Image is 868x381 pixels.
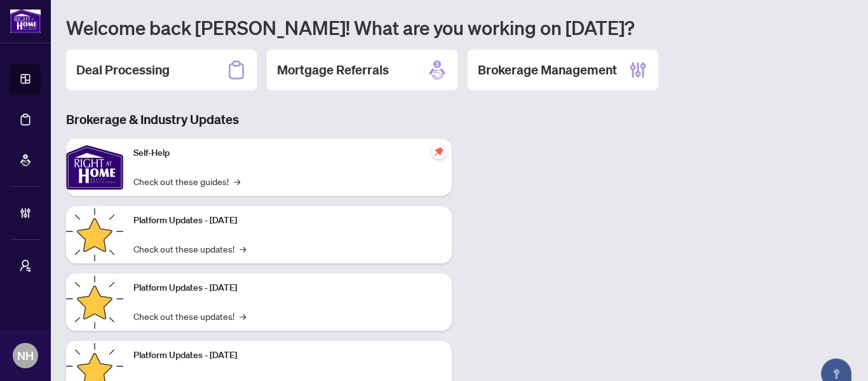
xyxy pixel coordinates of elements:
[133,242,246,256] a: Check out these updates!→
[133,214,442,228] p: Platform Updates - [DATE]
[66,206,123,263] img: Platform Updates - July 21, 2025
[133,281,442,295] p: Platform Updates - [DATE]
[240,242,246,256] span: →
[66,274,123,331] img: Platform Updates - July 8, 2025
[17,347,34,364] span: NH
[66,15,853,39] h1: Welcome back [PERSON_NAME]! What are you working on [DATE]?
[277,61,389,79] h2: Mortgage Referrals
[431,144,447,159] span: pushpin
[817,336,855,375] button: Open asap
[133,349,442,363] p: Platform Updates - [DATE]
[234,174,240,188] span: →
[478,61,617,79] h2: Brokerage Management
[133,146,442,160] p: Self-Help
[10,10,41,33] img: logo
[133,174,240,188] a: Check out these guides!→
[66,111,452,128] h3: Brokerage & Industry Updates
[66,139,123,196] img: Self-Help
[240,309,246,323] span: →
[133,309,246,323] a: Check out these updates!→
[76,61,170,79] h2: Deal Processing
[19,260,32,272] span: user-switch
